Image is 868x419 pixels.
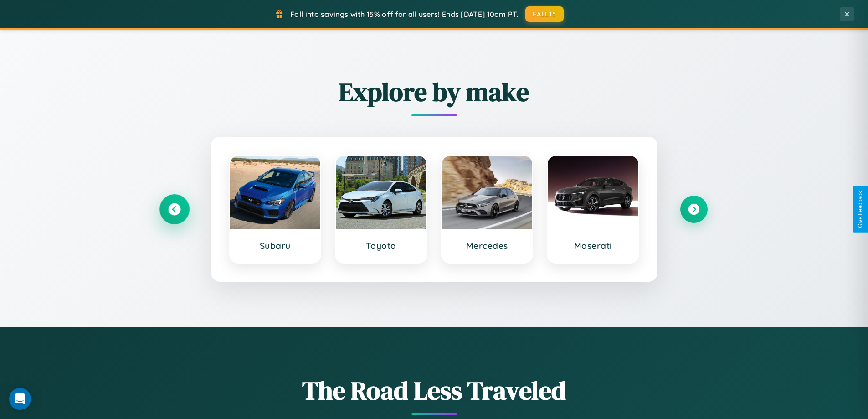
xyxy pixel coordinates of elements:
[557,240,629,251] h3: Maserati
[161,74,708,109] h2: Explore by make
[239,240,312,251] h3: Subaru
[345,240,417,251] h3: Toyota
[451,240,524,251] h3: Mercedes
[9,388,31,410] div: Open Intercom Messenger
[161,373,708,408] h1: The Road Less Traveled
[857,191,863,228] div: Give Feedback
[290,10,519,19] span: Fall into savings with 15% off for all users! Ends [DATE] 10am PT.
[525,6,564,22] button: FALL15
